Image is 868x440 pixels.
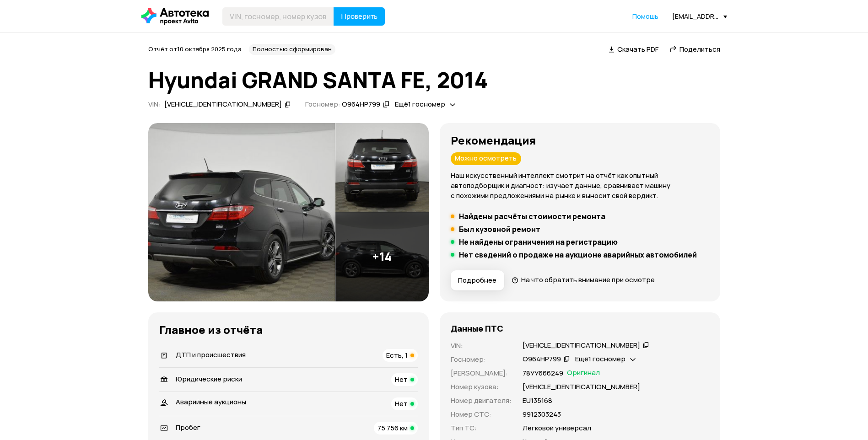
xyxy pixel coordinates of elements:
[305,99,340,109] span: Госномер:
[672,12,727,21] div: [EMAIL_ADDRESS][DOMAIN_NAME]
[176,350,246,360] span: ДТП и происшествия
[523,409,561,419] p: 9912303243
[512,275,655,284] a: На что обратить внимание при осмотре
[159,323,418,336] h3: Главное из отчёта
[575,354,625,364] span: Ещё 1 госномер
[523,341,640,350] div: [VEHICLE_IDENTIFICATION_NUMBER]
[148,99,161,109] span: VIN :
[148,45,242,53] span: Отчёт от 10 октября 2025 года
[451,423,512,433] p: Тип ТС :
[458,276,496,285] span: Подробнее
[341,13,377,20] span: Проверить
[395,99,445,109] span: Ещё 1 госномер
[249,44,335,55] div: Полностью сформирован
[451,382,512,392] p: Номер кузова :
[386,350,408,360] span: Есть, 1
[395,375,408,384] span: Нет
[523,423,591,433] p: Легковой универсал
[523,354,561,364] div: О964НР799
[222,7,334,26] input: VIN, госномер, номер кузова
[148,68,720,92] h1: Hyundai GRAND SANTA FE, 2014
[523,368,563,378] p: 78УУ666249
[451,323,503,333] h4: Данные ПТС
[459,212,605,221] h5: Найдены расчёты стоимости ремонта
[459,250,697,259] h5: Нет сведений о продаже на аукционе аварийных автомобилей
[451,134,709,147] h3: Рекомендация
[459,237,618,247] h5: Не найдены ограничения на регистрацию
[342,100,380,109] div: О964НР799
[521,275,655,284] span: На что обратить внимание при осмотре
[523,382,640,392] p: [VEHICLE_IDENTIFICATION_NUMBER]
[451,354,512,365] p: Госномер :
[176,423,200,432] span: Пробег
[459,225,540,234] h5: Был кузовной ремонт
[451,409,512,419] p: Номер СТС :
[632,12,658,21] a: Помощь
[395,399,408,408] span: Нет
[609,44,658,54] a: Скачать PDF
[451,368,512,378] p: [PERSON_NAME] :
[451,396,512,406] p: Номер двигателя :
[176,374,242,384] span: Юридические риски
[617,44,658,54] span: Скачать PDF
[451,270,504,290] button: Подробнее
[451,341,512,351] p: VIN :
[377,423,408,433] span: 75 756 км
[567,368,600,378] span: Оригинал
[334,7,385,26] button: Проверить
[164,100,282,109] div: [VEHICLE_IDENTIFICATION_NUMBER]
[176,397,246,407] span: Аварийные аукционы
[523,396,552,406] p: ЕU135168
[451,152,521,165] div: Можно осмотреть
[679,44,720,54] span: Поделиться
[451,171,709,201] p: Наш искусственный интеллект смотрит на отчёт как опытный автоподборщик и диагност: изучает данные...
[669,44,720,54] a: Поделиться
